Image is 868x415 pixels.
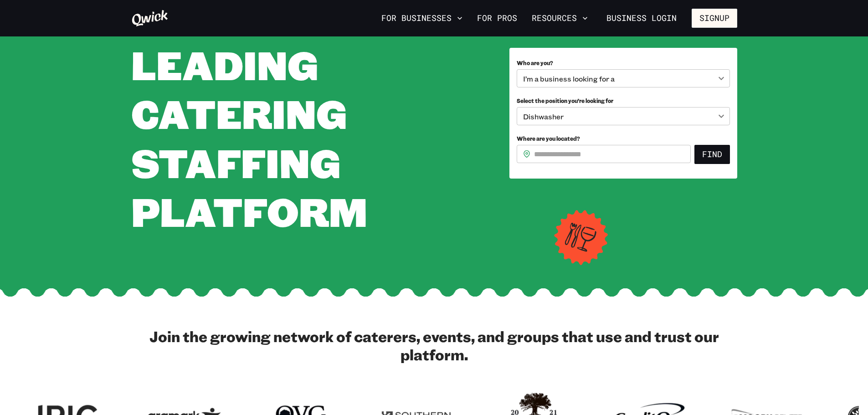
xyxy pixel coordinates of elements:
button: Resources [528,10,591,26]
button: Find [694,145,730,164]
button: For Businesses [378,10,466,26]
div: Dishwasher [517,107,730,125]
div: I’m a business looking for a [517,69,730,87]
span: Where are you located? [517,135,580,142]
h2: Join the growing network of caterers, events, and groups that use and trust our platform. [131,327,737,364]
span: Who are you? [517,59,553,67]
button: Signup [692,9,737,28]
span: Select the position you’re looking for [517,97,613,104]
a: Business Login [599,9,684,28]
a: For Pros [473,10,521,26]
